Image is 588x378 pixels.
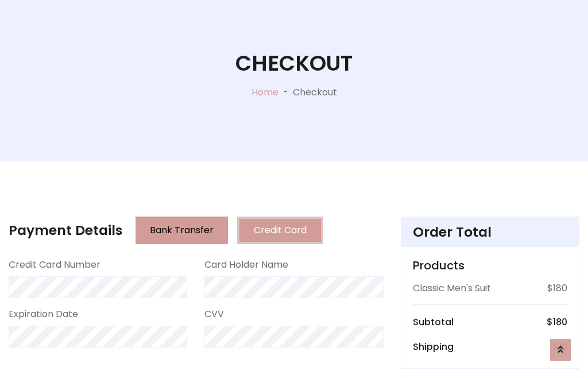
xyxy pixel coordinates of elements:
label: Expiration Date [9,307,78,321]
h4: Order Total [413,224,567,240]
label: CVV [204,307,224,321]
p: Checkout [293,86,337,99]
p: $180 [547,281,567,295]
label: Card Holder Name [204,258,288,272]
button: Credit Card [237,217,323,244]
h6: Shipping [413,341,454,352]
button: Bank Transfer [136,217,228,244]
p: Classic Men's Suit [413,281,491,295]
h1: Checkout [235,51,353,76]
h4: Payment Details [9,222,122,238]
h6: Subtotal [413,317,454,327]
span: 180 [553,315,567,329]
a: Home [252,86,278,99]
h6: $ [547,317,567,327]
p: - [278,86,293,99]
h5: Products [413,259,567,272]
label: Credit Card Number [9,258,100,272]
